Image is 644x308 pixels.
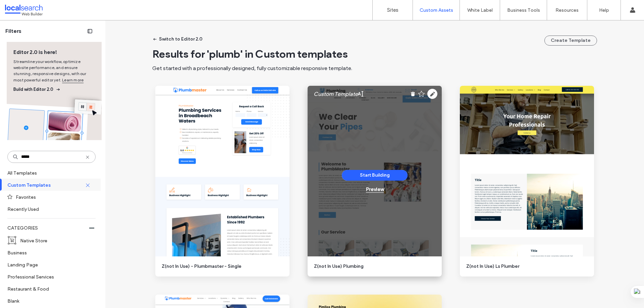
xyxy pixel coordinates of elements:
label: Resources [555,7,579,13]
label: Landing Page [7,259,90,270]
label: Professional Services [7,271,90,283]
span: Streamline your workflow, optimize website performance, and ensure stunning, responsive designs, ... [13,59,95,83]
span: Filters [5,27,21,35]
label: Sites [387,7,398,13]
label: All Templates [7,167,94,179]
div: Preview [366,186,384,192]
span: Editor 2.0 is here! [13,49,95,56]
button: Switch to Editor 2.0 [147,34,209,45]
label: Restaurant & Food [7,283,90,295]
button: Start Building [342,170,408,181]
label: Custom Templates [7,179,85,191]
img: i_cart_boxed [7,236,17,245]
label: CATEGORIES [7,222,89,234]
span: Get started with a professionally designed, fully customizable responsive template. [152,65,352,71]
label: Blank [7,295,90,307]
label: Business Tools [507,7,540,13]
a: Learn more [62,77,84,83]
label: Custom Assets [420,7,453,13]
span: Results for 'plumb' in Custom templates [152,47,348,60]
label: Recently Used [7,203,90,215]
button: Create Template [544,36,597,46]
label: White Label [467,7,493,13]
label: Business [7,247,90,258]
label: Custom Template [314,87,358,101]
span: Build with Editor 2.0 [13,86,95,93]
label: Native Store [20,235,90,246]
label: Help [599,7,609,13]
span: Help [15,5,29,11]
label: Favorites [16,191,90,203]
